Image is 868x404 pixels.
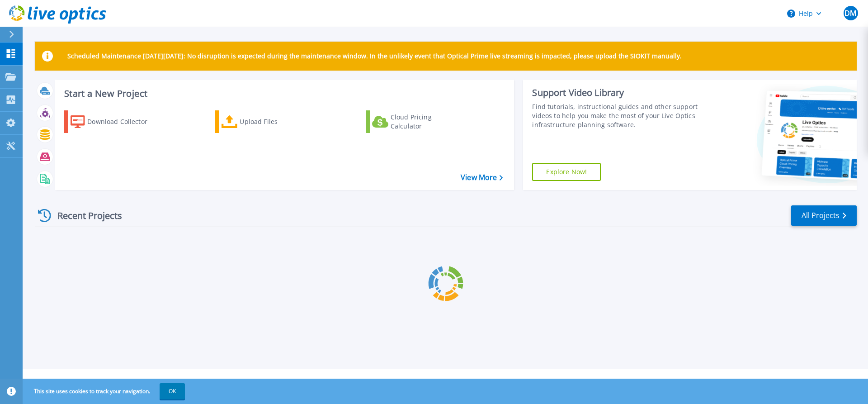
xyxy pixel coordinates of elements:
a: Upload Files [215,110,316,133]
h3: Start a New Project [64,89,503,99]
button: OK [160,383,185,399]
a: Explore Now! [532,163,601,181]
div: Find tutorials, instructional guides and other support videos to help you make the most of your L... [532,102,702,129]
div: Upload Files [240,113,312,131]
a: All Projects [791,205,857,226]
a: Cloud Pricing Calculator [366,110,467,133]
div: Recent Projects [35,204,134,227]
a: Download Collector [64,110,165,133]
a: View More [461,173,503,182]
div: Support Video Library [532,87,702,99]
span: DM [844,10,856,17]
div: Download Collector [87,113,160,131]
p: Scheduled Maintenance [DATE][DATE]: No disruption is expected during the maintenance window. In t... [67,52,682,60]
span: This site uses cookies to track your navigation. [25,383,185,399]
div: Cloud Pricing Calculator [391,113,463,131]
